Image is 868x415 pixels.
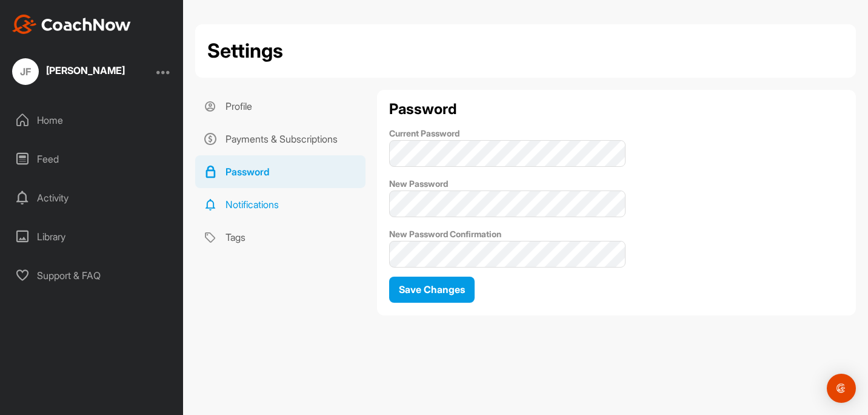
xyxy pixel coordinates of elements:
[207,36,283,66] h2: Settings
[7,144,178,174] div: Feed
[195,123,366,155] a: Payments & Subscriptions
[46,66,125,75] div: [PERSON_NAME]
[12,58,39,85] div: JF
[389,178,448,189] label: New Password
[195,188,366,221] a: Notifications
[195,90,366,123] a: Profile
[389,102,844,116] h2: Password
[7,260,178,291] div: Support & FAQ
[389,128,459,138] label: Current Password
[399,283,465,295] span: Save Changes
[195,155,366,188] a: Password
[7,221,178,252] div: Library
[827,374,856,403] div: Open Intercom Messenger
[389,229,501,239] label: New Password Confirmation
[7,183,178,213] div: Activity
[7,105,178,135] div: Home
[389,277,475,303] button: Save Changes
[12,15,131,34] img: CoachNow
[195,221,366,254] a: Tags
